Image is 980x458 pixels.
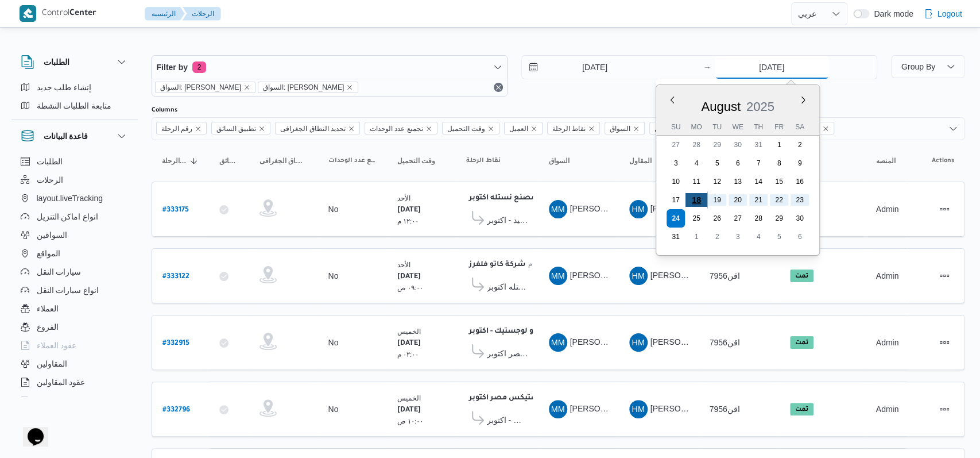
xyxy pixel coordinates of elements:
[155,82,255,93] span: السواق: محمد مروان دياب
[749,172,768,191] div: day-14
[160,82,241,93] span: السواق: [PERSON_NAME]
[544,152,613,170] button: السواق
[708,228,726,246] div: day-2
[469,328,582,336] b: مصنع بونجورنو لوجستيك - اكتوبر
[243,84,250,91] button: remove selected entity
[487,213,528,227] span: الشركة العالمية للتبريد و التجميد - اكتوبر
[570,337,636,347] span: [PERSON_NAME]
[935,333,954,352] button: Actions
[162,273,189,281] b: # 333122
[397,284,424,291] small: ٠٩:٠٠ ص
[156,122,207,134] span: رقم الرحلة
[687,228,706,246] div: day-1
[16,373,133,391] button: عقود المقاولين
[710,338,740,347] span: اقن7956
[528,260,550,267] small: ٠٦:٣١ م
[708,191,726,209] div: day-19
[938,7,962,21] span: Logout
[487,280,528,294] span: مصنع نستله اكتوبر
[487,125,494,132] button: Remove وقت التحميل from selection in this group
[795,406,808,413] b: تمت
[650,271,785,280] span: [PERSON_NAME] [PERSON_NAME]
[729,154,747,172] div: day-6
[935,200,954,218] button: Actions
[710,271,740,280] span: اقن7956
[770,136,788,154] div: day-1
[710,405,740,414] span: اقن7956
[791,191,809,209] div: day-23
[328,404,339,414] div: No
[16,171,133,189] button: الرحلات
[37,191,103,205] span: layout.liveTracking
[189,156,199,166] svg: Sorted in descending order
[162,268,189,284] a: #333122
[44,55,69,69] h3: الطلبات
[37,338,77,352] span: عقود العملاء
[668,95,677,105] button: Previous Month
[255,152,312,170] button: تحديد النطاق الجغرافى
[397,273,421,281] b: [DATE]
[629,333,648,352] div: Hana Mjada Rais Ahmad
[162,402,190,417] a: #332796
[605,122,645,134] span: السواق
[21,55,129,69] button: الطلبات
[397,328,421,335] small: الخميس
[328,156,377,166] span: تجميع عدد الوحدات
[37,99,112,113] span: متابعة الطلبات النشطة
[162,202,189,217] a: #333175
[549,333,567,352] div: Muhammad Marawan Diab
[551,333,565,352] span: MM
[632,333,644,352] span: HM
[729,191,747,209] div: day-20
[16,318,133,336] button: الفروع
[346,84,353,91] button: remove selected entity
[687,136,706,154] div: day-28
[729,228,747,246] div: day-3
[708,172,726,191] div: day-12
[795,340,808,347] b: تمت
[610,122,630,135] span: السواق
[397,194,410,202] small: الأحد
[37,265,82,279] span: سيارات النقل
[649,122,691,134] span: المقاول
[876,338,899,347] span: Admin
[192,61,206,73] span: 2 active filters
[259,156,308,166] span: تحديد النطاق الجغرافى
[195,125,202,132] button: Remove رقم الرحلة from selection in this group
[770,172,788,191] div: day-15
[629,400,648,418] div: Hana Mjada Rais Ahmad
[791,119,809,135] div: Sa
[791,172,809,191] div: day-16
[650,337,785,347] span: [PERSON_NAME] [PERSON_NAME]
[215,152,243,170] button: تطبيق السائق
[745,99,774,114] div: Button. Open the year selector. 2025 is currently selected.
[328,337,339,348] div: No
[20,5,36,22] img: X8yXhbKr1z7QwAAAABJRU5ErkJggg==
[948,124,958,133] button: Open list of options
[16,355,133,373] button: المقاولين
[162,335,189,351] a: #332915
[328,271,339,281] div: No
[69,9,96,18] b: Center
[791,228,809,246] div: day-6
[397,406,421,414] b: [DATE]
[258,82,358,93] span: السواق: محمد مروان دياب
[729,119,747,135] div: We
[770,119,788,135] div: Fr
[530,125,537,132] button: Remove العميل from selection in this group
[157,152,203,170] button: رقم الرحلةSorted in descending order
[397,261,410,268] small: الأحد
[708,136,726,154] div: day-29
[16,391,133,410] button: اجهزة التليفون
[667,136,685,154] div: day-27
[667,228,685,246] div: day-31
[370,122,423,135] span: تجميع عدد الوحدات
[397,156,435,166] span: وقت التحميل
[162,156,187,166] span: رقم الرحلة; Sorted in descending order
[16,281,133,299] button: انواع سيارات النقل
[442,122,499,134] span: وقت التحميل
[447,122,485,135] span: وقت التحميل
[37,210,99,224] span: انواع اماكن التنزيل
[687,209,706,228] div: day-25
[570,271,636,280] span: [PERSON_NAME]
